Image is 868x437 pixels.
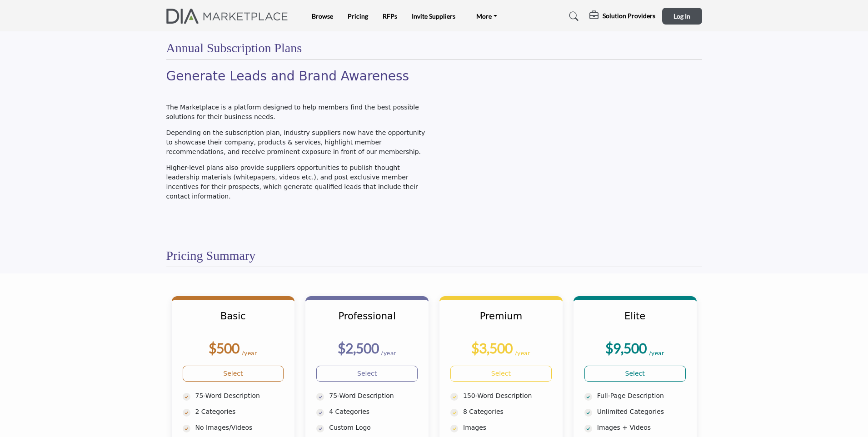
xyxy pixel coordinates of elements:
[412,12,455,20] a: Invite Suppliers
[316,311,418,333] h3: Professional
[242,349,258,357] sub: /year
[584,311,686,333] h3: Elite
[166,248,256,263] h2: Pricing Summary
[463,407,552,417] p: 8 Categories
[649,349,665,357] sub: /year
[381,349,397,357] sub: /year
[584,366,686,382] a: Select
[662,8,702,25] button: Log In
[312,12,333,20] a: Browse
[209,340,239,356] b: $500
[195,391,284,401] p: 75-Word Description
[166,40,302,56] h2: Annual Subscription Plans
[589,11,655,22] div: Solution Providers
[316,366,418,382] a: Select
[166,163,429,201] p: Higher-level plans also provide suppliers opportunities to publish thought leadership materials (...
[515,349,531,357] sub: /year
[166,9,293,24] img: Site Logo
[183,366,284,382] a: Select
[166,69,429,84] h2: Generate Leads and Brand Awareness
[195,407,284,417] p: 2 Categories
[560,9,584,24] a: Search
[348,12,368,20] a: Pricing
[463,423,552,432] p: Images
[470,10,504,23] a: More
[166,128,429,157] p: Depending on the subscription plan, industry suppliers now have the opportunity to showcase their...
[605,340,647,356] b: $9,500
[329,407,418,417] p: 4 Categories
[603,12,655,20] h5: Solution Providers
[450,366,552,382] a: Select
[597,423,686,432] p: Images + Videos
[183,311,284,333] h3: Basic
[383,12,397,20] a: RFPs
[450,311,552,333] h3: Premium
[329,423,418,432] p: Custom Logo
[329,391,418,401] p: 75-Word Description
[471,340,513,356] b: $3,500
[597,391,686,401] p: Full-Page Description
[195,423,284,432] p: No Images/Videos
[338,340,379,356] b: $2,500
[673,12,690,20] span: Log In
[463,391,552,401] p: 150-Word Description
[166,103,429,122] p: The Marketplace is a platform designed to help members find the best possible solutions for their...
[597,407,686,417] p: Unlimited Categories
